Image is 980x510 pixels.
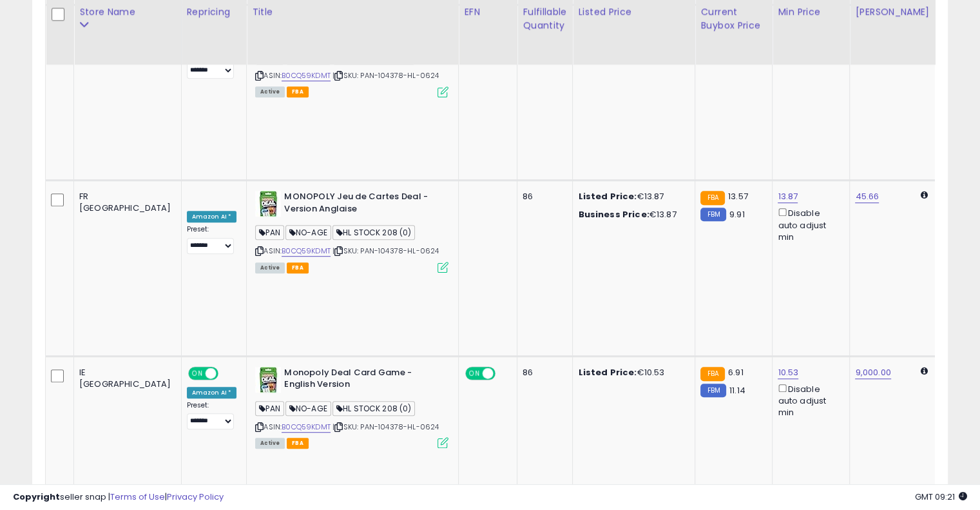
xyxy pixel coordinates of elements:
[187,225,237,254] div: Preset:
[255,15,448,96] div: ASIN:
[523,191,562,202] div: 86
[255,86,285,97] span: All listings currently available for purchase on Amazon
[187,5,242,19] div: Repricing
[778,5,844,19] div: Min Price
[187,401,237,430] div: Preset:
[187,387,237,398] div: Amazon AI *
[255,225,284,240] span: PAN
[167,491,224,503] a: Privacy Policy
[282,422,331,433] a: B0CQ59KDMT
[255,191,281,217] img: 51Kai5NA+XL._SL40_.jpg
[255,401,284,416] span: PAN
[13,491,224,504] div: seller snap | |
[494,368,514,378] span: OFF
[282,246,331,257] a: B0CQ59KDMT
[79,367,171,390] div: IE [GEOGRAPHIC_DATA]
[287,438,309,449] span: FBA
[728,366,744,378] span: 6.91
[578,190,637,202] b: Listed Price:
[578,366,637,378] b: Listed Price:
[578,191,685,202] div: €13.87
[464,5,512,19] div: EFN
[216,368,236,378] span: OFF
[700,5,767,32] div: Current Buybox Price
[700,191,724,205] small: FBA
[255,367,281,393] img: 51Kai5NA+XL._SL40_.jpg
[915,491,967,503] span: 2025-09-11 09:21 GMT
[189,368,206,378] span: ON
[466,368,483,378] span: ON
[252,5,453,19] div: Title
[187,211,237,222] div: Amazon AI *
[255,191,448,271] div: ASIN:
[778,366,798,379] a: 10.53
[332,225,416,240] span: HL STOCK 208 (0)
[285,401,331,416] span: NO-AGE
[287,86,309,97] span: FBA
[778,190,798,203] a: 13.87
[284,367,441,394] b: Monopoly Deal Card Game - English Version
[255,262,285,273] span: All listings currently available for purchase on Amazon
[728,190,748,202] span: 13.57
[578,5,689,19] div: Listed Price
[523,5,567,32] div: Fulfillable Quantity
[855,190,879,203] a: 45.66
[284,191,441,218] b: MONOPOLY Jeu de Cartes Deal - Version Anglaise
[578,367,685,378] div: €10.53
[110,491,165,503] a: Terms of Use
[282,70,331,81] a: B0CQ59KDMT
[285,225,331,240] span: NO-AGE
[700,384,725,397] small: FBM
[778,206,840,243] div: Disable auto adjust min
[79,191,171,214] div: FR [GEOGRAPHIC_DATA]
[287,262,309,273] span: FBA
[255,367,448,447] div: ASIN:
[729,384,745,397] span: 11.14
[700,367,724,381] small: FBA
[855,5,932,19] div: [PERSON_NAME]
[855,366,890,379] a: 9,000.00
[79,5,176,19] div: Store Name
[778,382,840,419] div: Disable auto adjust min
[578,208,649,221] b: Business Price:
[332,401,416,416] span: HL STOCK 208 (0)
[13,491,60,503] strong: Copyright
[332,422,439,432] span: | SKU: PAN-104378-HL-0624
[729,208,745,221] span: 9.91
[700,208,725,221] small: FBM
[332,70,439,81] span: | SKU: PAN-104378-HL-0624
[255,438,285,449] span: All listings currently available for purchase on Amazon
[578,209,685,221] div: €13.87
[523,367,562,378] div: 86
[332,246,439,256] span: | SKU: PAN-104378-HL-0624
